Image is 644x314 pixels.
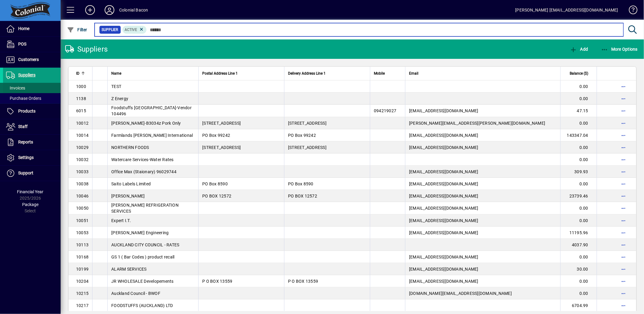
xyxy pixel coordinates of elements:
span: Auckland Council - BWOF [111,291,160,296]
span: Expert I.T. [111,218,131,223]
span: 10033 [76,169,89,174]
button: Filter [65,24,89,35]
span: Foodstuffs [GEOGRAPHIC_DATA]-Vendor 104496 [111,105,192,116]
span: PO Box 8590 [202,181,228,186]
span: PO Box 99242 [288,133,316,138]
span: Watercare Services-Water Rates [111,157,174,162]
span: 10204 [76,279,89,284]
span: [EMAIL_ADDRESS][DOMAIN_NAME] [409,206,478,211]
td: 0.00 [560,141,597,154]
td: 30.00 [560,263,597,275]
span: Add [570,47,588,52]
div: Name [111,70,195,77]
button: More options [619,143,629,152]
td: 4037.90 [560,239,597,251]
span: Products [18,109,35,113]
div: Email [409,70,557,77]
span: [PERSON_NAME][EMAIL_ADDRESS][PERSON_NAME][DOMAIN_NAME] [409,121,545,126]
a: Purchase Orders [3,93,61,103]
span: Customers [18,57,39,62]
span: [EMAIL_ADDRESS][DOMAIN_NAME] [409,255,478,259]
div: [PERSON_NAME] [EMAIL_ADDRESS][DOMAIN_NAME] [515,5,618,15]
mat-chip: Activation Status: Active [122,26,147,34]
span: Balance ($) [570,70,588,77]
td: 47.15 [560,105,597,117]
span: 094219027 [374,108,396,113]
span: [EMAIL_ADDRESS][DOMAIN_NAME] [409,279,478,284]
button: More options [619,240,629,250]
span: 10012 [76,121,89,126]
span: 10215 [76,291,89,296]
span: 1000 [76,84,86,89]
button: More options [619,106,629,116]
span: ID [76,70,79,77]
span: 1138 [76,96,86,101]
span: [EMAIL_ADDRESS][DOMAIN_NAME] [409,181,478,186]
span: 10032 [76,157,89,162]
button: More options [619,191,629,201]
span: Farmlands [PERSON_NAME] International [111,133,193,138]
button: More options [619,179,629,189]
span: [STREET_ADDRESS] [202,145,241,150]
button: More Options [599,44,639,55]
span: [EMAIL_ADDRESS][DOMAIN_NAME] [409,194,478,198]
span: Settings [18,155,34,160]
span: [EMAIL_ADDRESS][DOMAIN_NAME] [409,230,478,235]
span: JR WHOLESALE Developements [111,279,174,284]
span: PO BOX 12572 [202,194,231,198]
span: 10051 [76,218,89,223]
span: Purchase Orders [6,96,41,101]
span: Financial Year [17,189,44,194]
span: POS [18,42,26,46]
button: More options [619,203,629,213]
button: More options [619,155,629,164]
span: [EMAIL_ADDRESS][DOMAIN_NAME] [409,133,478,138]
span: [STREET_ADDRESS] [288,145,327,150]
td: 11195.96 [560,227,597,239]
button: More options [619,216,629,225]
span: PO BOX 12572 [288,194,317,198]
span: [PERSON_NAME] Engineering [111,230,169,235]
button: Profile [100,5,119,15]
span: Z Energy [111,96,128,101]
a: Staff [3,119,61,134]
span: [PERSON_NAME]-B3034z Pork Only [111,121,181,126]
span: P O BOX 13559 [288,279,318,284]
td: 143347.04 [560,129,597,141]
td: 0.00 [560,80,597,93]
td: 0.00 [560,154,597,166]
button: More options [619,264,629,274]
td: 0.00 [560,202,597,214]
span: [PERSON_NAME] [111,194,145,198]
a: Home [3,21,61,36]
button: More options [619,301,629,310]
span: P O BOX 13559 [202,279,232,284]
span: 10217 [76,303,89,308]
button: Add [80,5,100,15]
span: PO Box 99242 [202,133,230,138]
span: Filter [67,27,87,32]
button: Add [568,44,589,55]
span: ALARM SERVICES [111,267,147,272]
span: FOODSTUFFS (AUCKLAND) LTD [111,303,173,308]
span: [EMAIL_ADDRESS][DOMAIN_NAME] [409,267,478,272]
a: Reports [3,135,61,150]
span: Email [409,70,418,77]
span: Supplier [102,27,118,33]
button: More options [619,82,629,91]
td: 0.00 [560,287,597,299]
span: Postal Address Line 1 [202,70,238,77]
span: 10050 [76,206,89,211]
button: More options [619,289,629,298]
div: Colonial Bacon [119,5,148,15]
td: 0.00 [560,275,597,287]
a: Products [3,104,61,119]
div: Suppliers [65,44,108,54]
button: More options [619,228,629,238]
span: Office Max (Staionary) 96029744 [111,169,176,174]
div: ID [76,70,89,77]
td: 6704.99 [560,299,597,312]
button: More options [619,130,629,140]
td: 0.00 [560,117,597,129]
span: [STREET_ADDRESS] [288,121,327,126]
